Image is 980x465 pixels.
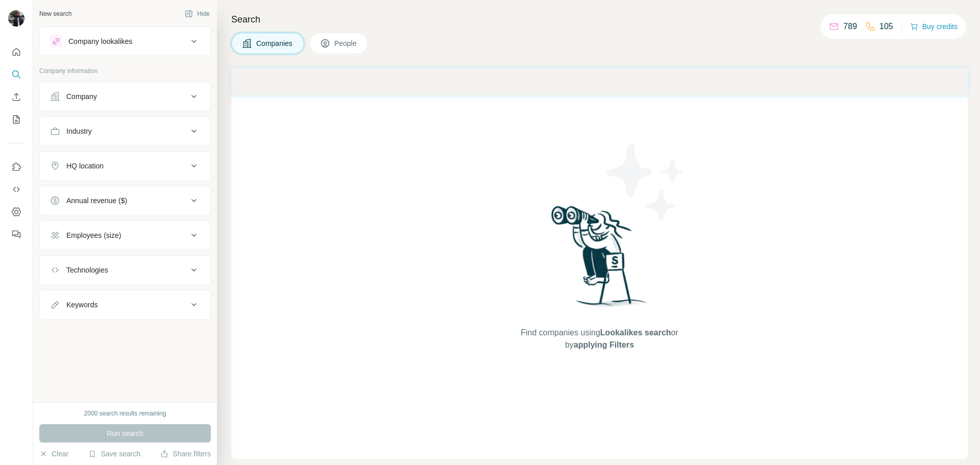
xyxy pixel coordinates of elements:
[8,10,24,27] img: Avatar
[8,225,24,243] button: Feedback
[40,258,210,282] button: Technologies
[8,203,24,221] button: Dashboard
[39,9,71,18] div: New search
[66,161,104,171] div: HQ location
[66,230,121,240] div: Employees (size)
[256,38,293,48] span: Companies
[40,84,210,109] button: Company
[334,38,358,48] span: People
[40,188,210,213] button: Annual revenue ($)
[66,126,92,136] div: Industry
[66,91,97,102] div: Company
[40,29,210,54] button: Company lookalikes
[8,158,24,176] button: Use Surfe on LinkedIn
[39,449,68,459] button: Clear
[8,65,24,84] button: Search
[518,327,681,351] span: Find companies using or by
[574,340,634,349] span: applying Filters
[231,12,968,27] h4: Search
[40,154,210,178] button: HQ location
[40,223,210,248] button: Employees (size)
[40,292,210,317] button: Keywords
[84,409,166,418] div: 2000 search results remaining
[879,20,893,33] p: 105
[910,19,958,34] button: Buy credits
[600,328,671,337] span: Lookalikes search
[8,43,24,61] button: Quick start
[68,36,132,46] div: Company lookalikes
[547,203,653,317] img: Surfe Illustration - Woman searching with binoculars
[40,119,210,143] button: Industry
[66,265,108,275] div: Technologies
[66,195,127,206] div: Annual revenue ($)
[39,66,211,76] p: Company information
[8,180,24,199] button: Use Surfe API
[843,20,857,33] p: 789
[160,449,211,459] button: Share filters
[8,110,24,129] button: My lists
[66,300,97,310] div: Keywords
[600,136,692,228] img: Surfe Illustration - Stars
[231,68,968,95] iframe: Banner
[178,6,217,21] button: Hide
[8,88,24,106] button: Enrich CSV
[88,449,140,459] button: Save search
